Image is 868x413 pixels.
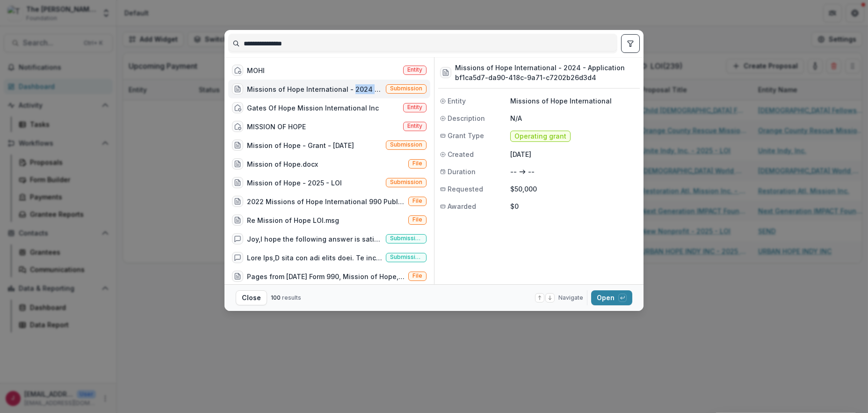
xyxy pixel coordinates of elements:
button: toggle filters [621,34,640,53]
span: File [412,273,422,279]
div: Missions of Hope International - 2024 - Application [247,84,382,94]
p: N/A [510,113,638,123]
div: Lore Ips,D sita con adi elits doei. Te incidi ut Labo Etdolo mag Aliq Enim, A minimveni quisn exe... [247,253,382,263]
span: Submission comment [390,235,422,242]
span: Submission [390,141,422,148]
button: Open [591,290,632,305]
div: MISSION OF HOPE [247,122,306,132]
span: Grant Type [448,131,484,140]
p: $50,000 [510,184,638,194]
div: Joy,I hope the following answer is satisfactory for you and the Board of Directors. Favor's highe... [247,234,382,244]
p: $0 [510,201,638,211]
span: File [412,198,422,204]
span: Entity [407,66,422,73]
span: File [412,216,422,223]
div: Pages from [DATE] Form 990, Mission of Hope, Inc..pdf [247,272,405,281]
span: File [412,160,422,167]
p: -- [510,167,517,177]
button: Close [236,290,267,305]
span: Submission [390,179,422,185]
div: Re Mission of Hope LOI.msg [247,215,339,225]
span: Submission comment [390,254,422,260]
div: Gates Of Hope Mission International Inc [247,103,379,113]
h3: Missions of Hope International - 2024 - Application [455,63,625,73]
span: Navigate [558,294,583,302]
span: results [282,294,301,301]
span: Requested [448,184,483,194]
div: Mission of Hope - 2025 - LOI [247,178,342,188]
span: Entity [448,96,466,106]
span: Entity [407,104,422,111]
span: Description [448,113,485,123]
span: Created [448,149,474,159]
div: Mission of Hope - Grant - [DATE] [247,140,354,150]
div: 2022 Missions of Hope International 990 Public Disclosure copy.PDF [247,197,405,206]
span: Operating grant [514,133,566,140]
span: Submission [390,85,422,92]
div: Mission of Hope.docx [247,159,318,169]
h3: bf1ca5d7-da90-418c-9a71-c7202b26d3d4 [455,73,625,82]
div: MOHI [247,66,265,75]
span: Entity [407,123,422,129]
span: 100 [271,294,281,301]
span: Awarded [448,201,476,211]
p: [DATE] [510,149,638,159]
p: Missions of Hope International [510,96,638,106]
p: -- [528,167,535,177]
span: Duration [448,167,476,177]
